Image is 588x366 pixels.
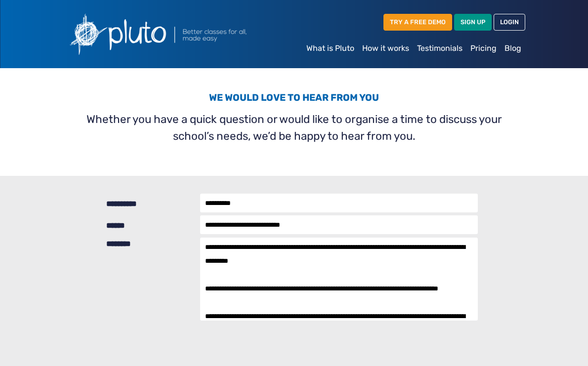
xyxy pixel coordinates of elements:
a: SIGN UP [454,14,492,30]
a: Blog [501,39,525,58]
a: TRY A FREE DEMO [383,14,452,30]
img: Pluto logo with the text Better classes for all, made easy [63,8,300,60]
a: How it works [358,39,413,58]
h3: We would love to hear from you [69,92,519,107]
a: Testimonials [413,39,466,58]
a: What is Pluto [302,39,358,58]
a: Pricing [466,39,501,58]
p: Whether you have a quick question or would like to organise a time to discuss your school’s needs... [69,111,519,144]
a: LOGIN [494,14,525,30]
